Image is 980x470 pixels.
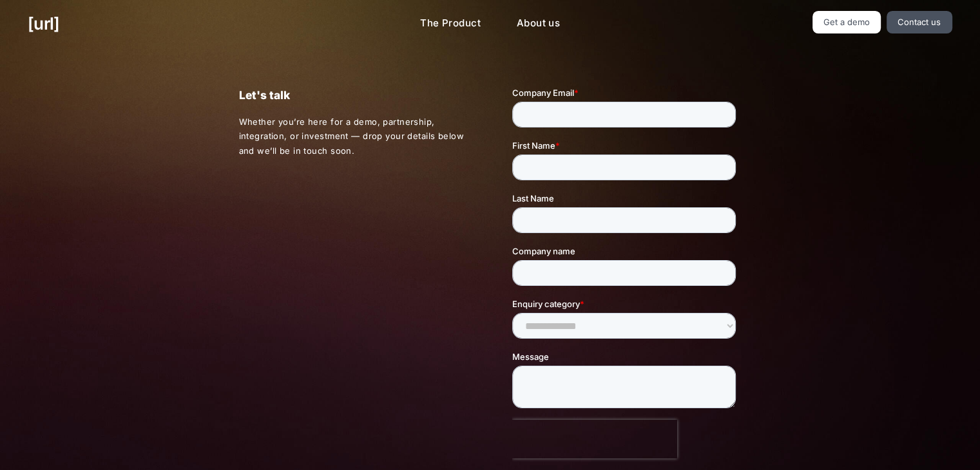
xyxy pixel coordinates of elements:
a: About us [506,11,570,36]
a: The Product [410,11,491,36]
a: Get a demo [812,11,881,33]
a: Contact us [887,11,952,33]
p: Whether you’re here for a demo, partnership, integration, or investment — drop your details below... [238,115,468,158]
p: Let's talk [238,86,467,104]
a: [URL] [28,11,59,36]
